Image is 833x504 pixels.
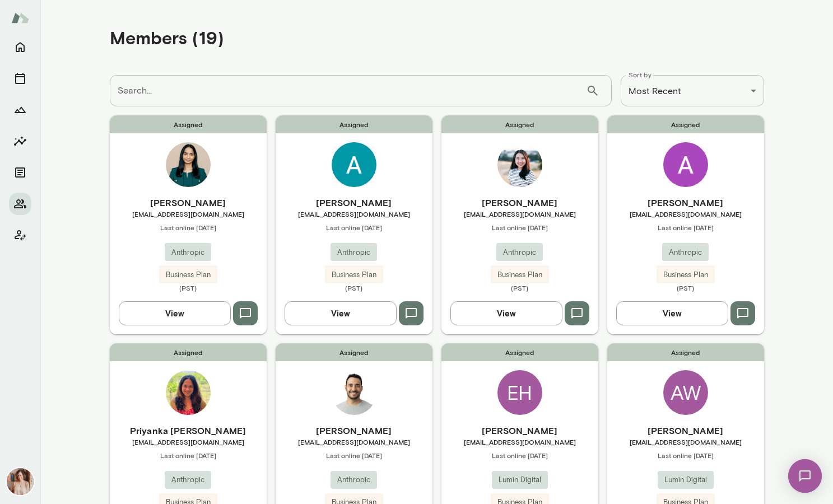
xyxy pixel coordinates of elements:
[11,7,29,29] img: Mento
[110,27,224,48] h4: Members (19)
[110,424,267,437] h6: Priyanka [PERSON_NAME]
[607,437,764,446] span: [EMAIL_ADDRESS][DOMAIN_NAME]
[110,115,267,133] span: Assigned
[9,224,31,246] button: Client app
[110,209,267,218] span: [EMAIL_ADDRESS][DOMAIN_NAME]
[663,370,708,415] div: AW
[497,142,542,187] img: Hyonjee Joo
[9,161,31,184] button: Documents
[441,196,598,209] h6: [PERSON_NAME]
[607,223,764,232] span: Last online [DATE]
[9,67,31,90] button: Sessions
[110,283,267,292] span: (PST)
[276,343,432,361] span: Assigned
[9,36,31,58] button: Home
[657,269,715,281] span: Business Plan
[441,223,598,232] span: Last online [DATE]
[110,343,267,361] span: Assigned
[110,451,267,460] span: Last online [DATE]
[276,283,432,292] span: (PST)
[441,424,598,437] h6: [PERSON_NAME]
[607,343,764,361] span: Assigned
[332,370,376,415] img: AJ Ribeiro
[492,474,548,486] span: Lumin Digital
[166,370,211,415] img: Priyanka Phatak
[497,370,542,415] div: EH
[450,301,562,325] button: View
[441,209,598,218] span: [EMAIL_ADDRESS][DOMAIN_NAME]
[607,283,764,292] span: (PST)
[276,451,432,460] span: Last online [DATE]
[9,193,31,215] button: Members
[662,247,709,258] span: Anthropic
[276,424,432,437] h6: [PERSON_NAME]
[119,301,231,325] button: View
[325,269,383,281] span: Business Plan
[607,115,764,133] span: Assigned
[607,196,764,209] h6: [PERSON_NAME]
[607,209,764,218] span: [EMAIL_ADDRESS][DOMAIN_NAME]
[658,474,714,486] span: Lumin Digital
[110,437,267,446] span: [EMAIL_ADDRESS][DOMAIN_NAME]
[607,424,764,437] h6: [PERSON_NAME]
[165,247,211,258] span: Anthropic
[276,115,432,133] span: Assigned
[441,451,598,460] span: Last online [DATE]
[166,142,211,187] img: Anjali Gopal
[441,343,598,361] span: Assigned
[110,196,267,209] h6: [PERSON_NAME]
[7,468,34,495] img: Nancy Alsip
[496,247,543,258] span: Anthropic
[441,283,598,292] span: (PST)
[616,301,728,325] button: View
[276,437,432,446] span: [EMAIL_ADDRESS][DOMAIN_NAME]
[165,474,211,486] span: Anthropic
[285,301,397,325] button: View
[9,99,31,121] button: Growth Plan
[607,451,764,460] span: Last online [DATE]
[629,70,651,80] label: Sort by
[621,75,764,106] div: Most Recent
[276,223,432,232] span: Last online [DATE]
[331,247,377,258] span: Anthropic
[331,474,377,486] span: Anthropic
[332,142,376,187] img: Avinash Palayadi
[663,142,708,187] img: Anna Venancio Marques
[110,223,267,232] span: Last online [DATE]
[276,209,432,218] span: [EMAIL_ADDRESS][DOMAIN_NAME]
[159,269,217,281] span: Business Plan
[441,437,598,446] span: [EMAIL_ADDRESS][DOMAIN_NAME]
[491,269,549,281] span: Business Plan
[276,196,432,209] h6: [PERSON_NAME]
[441,115,598,133] span: Assigned
[9,130,31,152] button: Insights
